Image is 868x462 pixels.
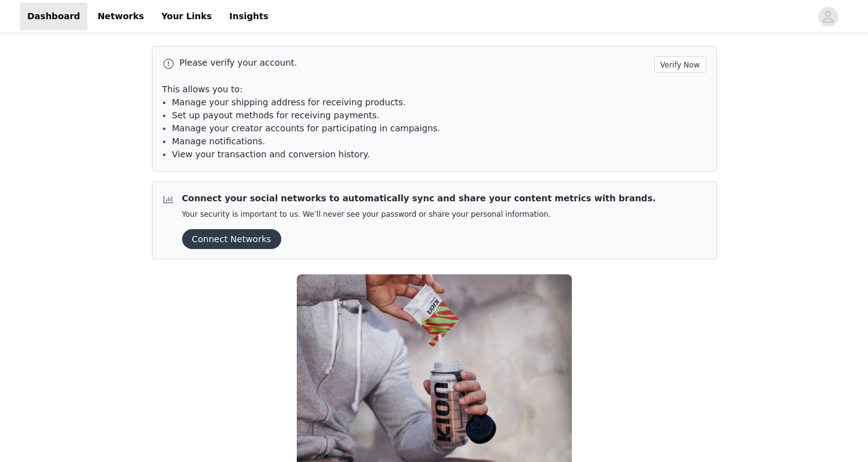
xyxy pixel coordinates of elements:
[182,192,656,205] p: Connect your social networks to automatically sync and share your content metrics with brands.
[822,7,834,27] div: avatar
[172,123,441,133] span: Manage your creator accounts for participating in campaigns.
[180,56,649,69] p: Please verify your account.
[172,97,406,107] span: Manage your shipping address for receiving products.
[154,2,219,30] a: Your Links
[182,229,281,249] button: Connect Networks
[172,149,370,159] span: View your transaction and conversion history.
[182,210,656,219] p: Your security is important to us. We’ll never see your password or share your personal information.
[222,2,276,30] a: Insights
[172,136,266,146] span: Manage notifications.
[654,56,706,73] button: Verify Now
[172,110,380,120] span: Set up payout methods for receiving payments.
[90,2,151,30] a: Networks
[162,83,706,96] p: This allows you to:
[20,2,87,30] a: Dashboard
